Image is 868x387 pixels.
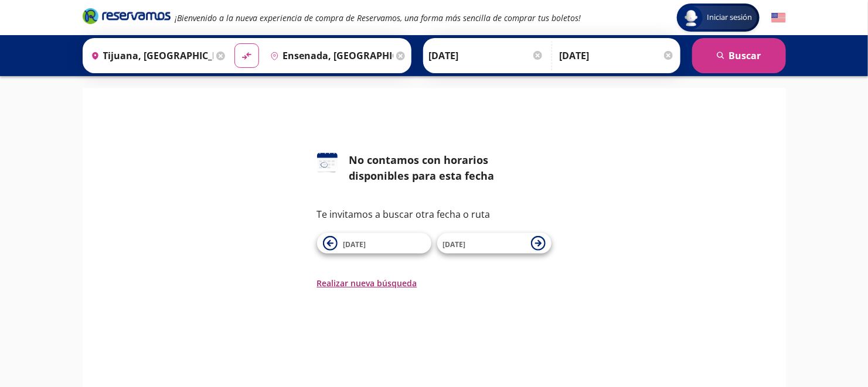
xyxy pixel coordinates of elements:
[443,239,466,249] span: [DATE]
[83,7,171,28] a: Brand Logo
[437,233,552,254] button: [DATE]
[265,41,393,70] input: Buscar Destino
[175,12,581,23] em: ¡Bienvenido a la nueva experiencia de compra de Reservamos, una forma más sencilla de comprar tus...
[317,277,417,289] button: Realizar nueva búsqueda
[317,207,552,221] p: Te invitamos a buscar otra fecha o ruta
[692,38,786,73] button: Buscar
[343,239,366,249] span: [DATE]
[703,12,757,23] span: Iniciar sesión
[349,152,552,184] div: No contamos con horarios disponibles para esta fecha
[86,41,214,70] input: Buscar Origen
[317,233,431,254] button: [DATE]
[560,41,675,70] input: Opcional
[429,41,544,70] input: Elegir Fecha
[83,7,171,25] i: Brand Logo
[771,11,786,25] button: English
